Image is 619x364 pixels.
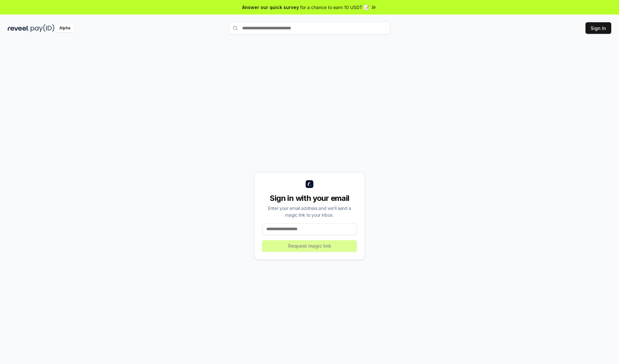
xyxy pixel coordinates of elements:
div: Sign in with your email [262,193,357,203]
span: Answer our quick survey [242,4,299,11]
div: Enter your email address and we’ll send a magic link to your inbox. [262,205,357,218]
img: logo_small [306,180,313,188]
button: Sign In [585,22,611,34]
span: for a chance to earn 10 USDT 📝 [300,4,369,11]
img: pay_id [31,24,54,32]
img: reveel_dark [8,24,29,32]
div: Alpha [56,24,74,32]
